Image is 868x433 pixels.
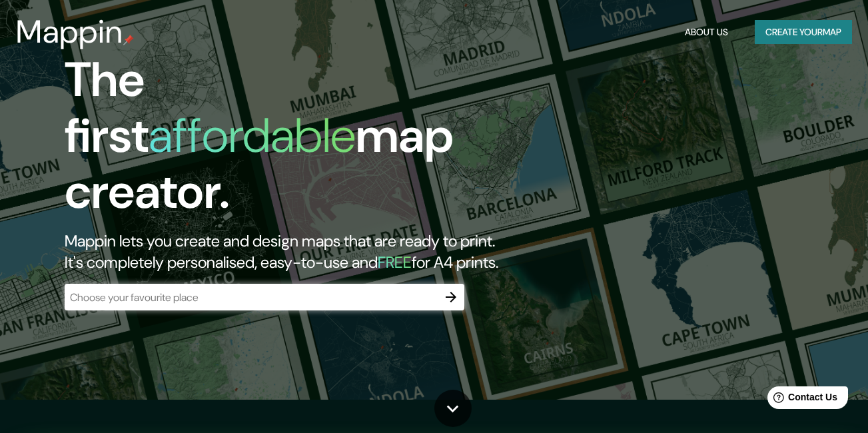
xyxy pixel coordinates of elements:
[16,13,123,51] h3: Mappin
[149,105,356,167] h1: affordable
[749,381,853,418] iframe: Help widget launcher
[65,230,499,273] h2: Mappin lets you create and design maps that are ready to print. It's completely personalised, eas...
[679,20,733,45] button: About Us
[123,35,134,45] img: mappin-pin
[65,290,438,305] input: Choose your favourite place
[378,252,412,272] h5: FREE
[65,52,499,230] h1: The first map creator.
[755,20,852,45] button: Create yourmap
